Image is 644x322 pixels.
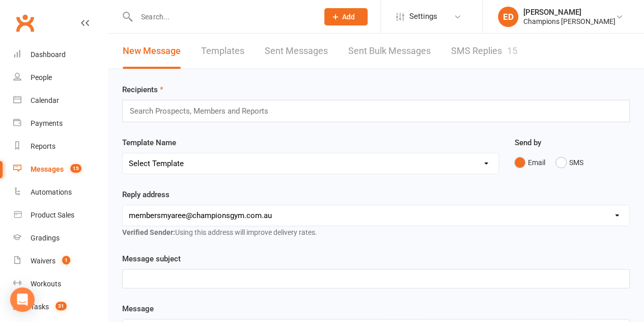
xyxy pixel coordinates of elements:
[122,253,181,265] label: Message subject
[122,189,170,201] label: Reply address
[31,73,52,82] div: People
[13,204,107,227] a: Product Sales
[55,302,67,310] span: 31
[31,303,49,311] div: Tasks
[31,188,72,196] div: Automations
[133,10,311,24] input: Search...
[31,280,61,288] div: Workouts
[13,273,107,296] a: Workouts
[12,10,38,36] a: Clubworx
[498,7,518,27] div: ED
[13,158,107,181] a: Messages 15
[13,227,107,250] a: Gradings
[31,165,64,173] div: Messages
[13,296,107,318] a: Tasks 31
[451,34,517,69] a: SMS Replies15
[523,17,615,26] div: Champions [PERSON_NAME]
[555,153,583,172] button: SMS
[122,228,317,236] span: Using this address will improve delivery rates.
[348,34,431,69] a: Sent Bulk Messages
[31,234,60,242] div: Gradings
[13,89,107,112] a: Calendar
[122,84,163,96] label: Recipients
[31,211,74,219] div: Product Sales
[122,303,154,315] label: Message
[122,228,175,236] strong: Verified Sender:
[514,137,541,149] label: Send by
[31,257,55,265] div: Waivers
[342,13,355,21] span: Add
[10,287,35,312] div: Open Intercom Messenger
[122,137,176,149] label: Template Name
[507,45,517,56] div: 15
[13,112,107,135] a: Payments
[13,135,107,158] a: Reports
[514,153,545,172] button: Email
[265,34,328,69] a: Sent Messages
[70,164,81,173] span: 15
[523,8,615,17] div: [PERSON_NAME]
[123,34,181,69] a: New Message
[13,181,107,204] a: Automations
[31,142,55,150] div: Reports
[409,5,437,28] span: Settings
[324,8,368,25] button: Add
[13,250,107,273] a: Waivers 1
[31,119,63,127] div: Payments
[13,66,107,89] a: People
[201,34,244,69] a: Templates
[129,104,278,118] input: Search Prospects, Members and Reports
[31,96,59,104] div: Calendar
[31,50,66,59] div: Dashboard
[62,256,70,264] span: 1
[13,43,107,66] a: Dashboard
